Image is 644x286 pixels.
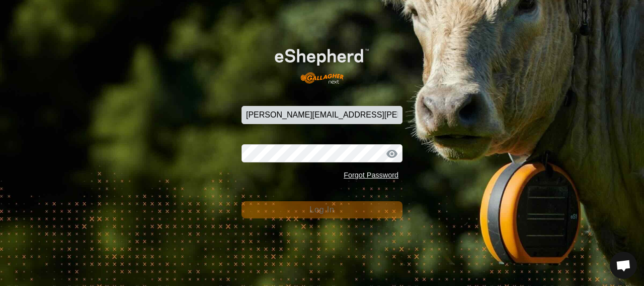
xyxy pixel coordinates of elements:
[242,201,403,218] button: Log In
[258,35,386,90] img: E-shepherd Logo
[610,252,637,279] div: Open chat
[309,205,334,214] span: Log In
[242,106,403,124] input: Email Address
[344,171,398,179] a: Forgot Password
